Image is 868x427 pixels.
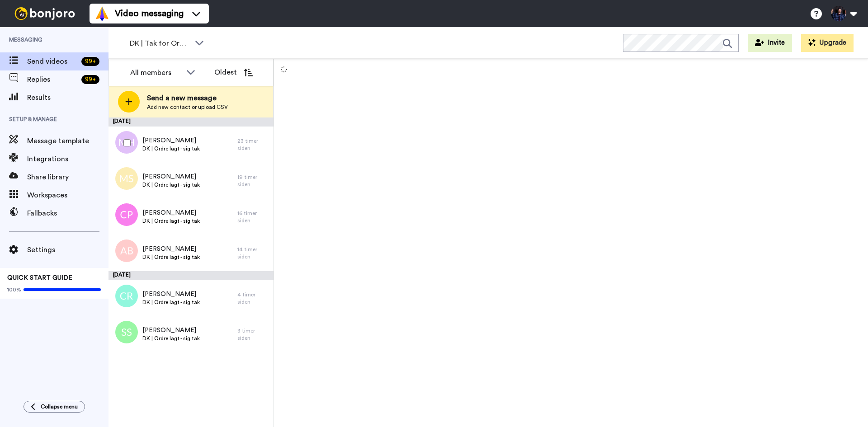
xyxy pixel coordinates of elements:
span: DK | Tak for Ordre [130,38,190,49]
button: Oldest [208,63,259,81]
img: cp.png [115,203,138,226]
span: Fallbacks [27,208,108,219]
span: Share library [27,172,108,183]
span: [PERSON_NAME] [142,290,200,299]
div: [DATE] [108,117,274,127]
span: Send videos [27,56,78,67]
span: Send a new message [147,93,228,103]
img: cr.png [115,285,138,307]
img: vm-color.svg [95,6,109,21]
div: 19 timer siden [237,174,269,188]
span: 100% [7,286,21,293]
img: ab.png [115,239,138,262]
div: 4 timer siden [237,291,269,305]
span: Replies [27,74,78,85]
div: 3 timer siden [237,327,269,342]
div: [DATE] [108,271,274,280]
span: DK | Ordre lagt - sig tak [142,253,200,261]
span: DK | Ordre lagt - sig tak [142,145,200,152]
span: [PERSON_NAME] [142,172,200,181]
span: DK | Ordre lagt - sig tak [142,181,200,188]
div: 99 + [81,57,99,66]
div: All members [130,67,182,78]
div: 23 timer siden [237,137,269,152]
div: 14 timer siden [237,246,269,260]
span: [PERSON_NAME] [142,208,200,217]
img: bj-logo-header-white.svg [11,7,79,20]
div: 99 + [81,75,99,84]
span: Video messaging [115,7,184,20]
span: [PERSON_NAME] [142,136,200,145]
span: Results [27,92,108,103]
span: DK | Ordre lagt - sig tak [142,217,200,225]
span: [PERSON_NAME] [142,326,200,335]
span: Integrations [27,154,108,164]
span: DK | Ordre lagt - sig tak [142,335,200,342]
img: ms.png [115,167,138,190]
img: ss.png [115,321,138,343]
span: Collapse menu [41,403,78,410]
button: Collapse menu [24,401,85,413]
span: [PERSON_NAME] [142,244,200,253]
button: Upgrade [801,34,854,52]
div: 16 timer siden [237,210,269,224]
button: Invite [748,34,792,52]
span: Settings [27,244,108,255]
span: Workspaces [27,190,108,201]
span: QUICK START GUIDE [7,275,72,281]
span: DK | Ordre lagt - sig tak [142,299,200,306]
span: Add new contact or upload CSV [147,103,228,111]
span: Message template [27,136,108,146]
